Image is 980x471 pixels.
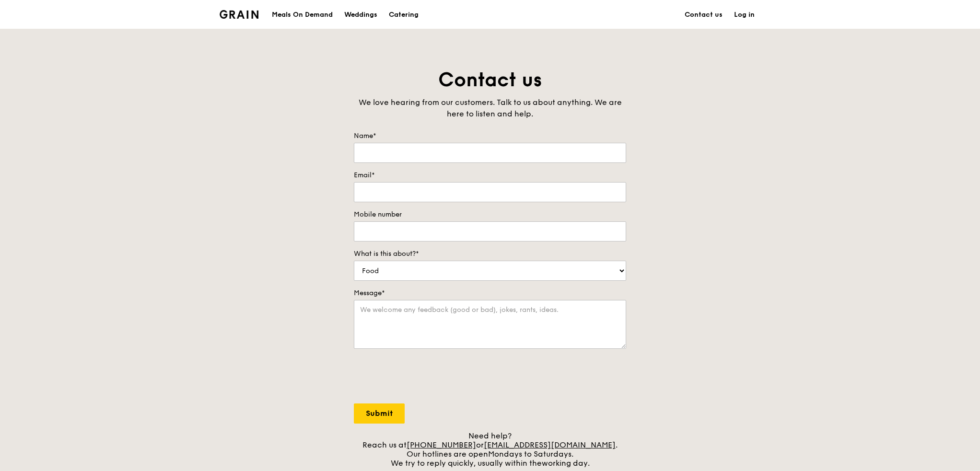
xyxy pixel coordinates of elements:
label: Email* [354,171,626,180]
a: [PHONE_NUMBER] [407,440,476,449]
input: Submit [354,403,405,424]
div: Need help? Reach us at or . Our hotlines are open We try to reply quickly, usually within the [354,431,626,468]
a: Catering [383,0,424,29]
div: We love hearing from our customers. Talk to us about anything. We are here to listen and help. [354,97,626,120]
h1: Contact us [354,67,626,93]
a: Log in [728,0,760,29]
a: [EMAIL_ADDRESS][DOMAIN_NAME] [484,440,616,449]
a: Weddings [338,0,383,29]
span: working day. [542,459,590,468]
div: Weddings [344,0,377,29]
div: Catering [389,0,419,29]
label: Name* [354,131,626,141]
iframe: reCAPTCHA [354,358,500,396]
img: Grain [220,10,258,19]
label: Message* [354,288,626,298]
label: Mobile number [354,210,626,219]
span: Mondays to Saturdays. [488,449,573,459]
a: Contact us [679,0,728,29]
label: What is this about?* [354,249,626,259]
div: Meals On Demand [272,0,333,29]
